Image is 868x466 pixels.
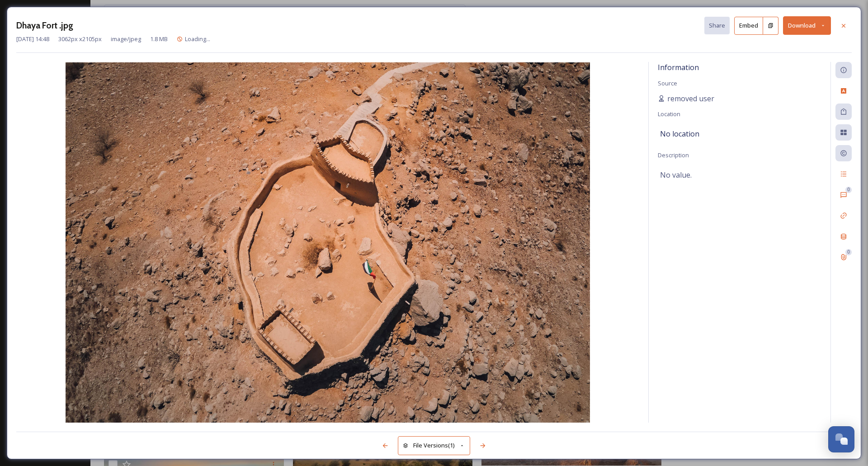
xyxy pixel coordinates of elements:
div: 0 [845,187,852,193]
span: 1.8 MB [150,35,168,43]
div: 0 [845,249,852,255]
span: removed user [667,93,714,104]
span: 3062 px x 2105 px [58,35,102,43]
button: Embed [734,17,763,35]
button: Download [783,16,831,35]
span: [DATE] 14:48 [16,35,49,43]
span: No location [660,128,699,139]
span: Loading... [185,35,210,43]
button: Share [704,17,730,34]
span: Source [658,79,677,87]
img: 151A2670-D3A9-46E6-B9EF8463496E466C.jpg [16,62,639,423]
span: No value. [660,169,692,180]
span: Location [658,110,680,118]
h3: Dhaya Fort .jpg [16,19,73,32]
button: File Versions(1) [398,436,470,455]
span: image/jpeg [111,35,141,43]
button: Open Chat [828,426,854,452]
span: Information [658,62,699,72]
span: Description [658,151,689,159]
